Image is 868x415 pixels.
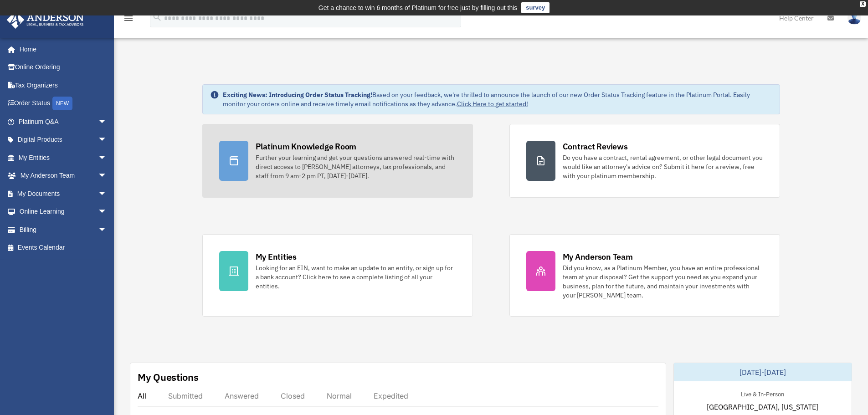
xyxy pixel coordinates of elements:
[457,100,528,108] a: Click Here to get started!
[374,391,408,400] div: Expedited
[223,91,372,99] strong: Exciting News: Introducing Order Status Tracking!
[98,113,116,131] span: arrow_drop_down
[860,1,866,7] div: close
[6,40,116,58] a: Home
[847,11,861,25] img: User Pic
[123,16,134,24] a: menu
[6,94,121,113] a: Order StatusNEW
[6,220,121,239] a: Billingarrow_drop_down
[98,149,116,167] span: arrow_drop_down
[674,363,852,381] div: [DATE]-[DATE]
[707,401,818,412] span: [GEOGRAPHIC_DATA], [US_STATE]
[202,234,473,317] a: My Entities Looking for an EIN, want to make an update to an entity, or sign up for a bank accoun...
[168,391,203,400] div: Submitted
[225,391,259,400] div: Answered
[521,2,550,13] a: survey
[138,370,199,384] div: My Questions
[123,13,134,24] i: menu
[281,391,305,400] div: Closed
[98,203,116,221] span: arrow_drop_down
[98,184,116,203] span: arrow_drop_down
[256,251,297,262] div: My Entities
[152,12,162,22] i: search
[6,113,121,131] a: Platinum Q&Aarrow_drop_down
[52,97,72,110] div: NEW
[563,263,763,300] div: Did you know, as a Platinum Member, you have an entire professional team at your disposal? Get th...
[223,90,772,108] div: Based on your feedback, we're thrilled to announce the launch of our new Order Status Tracking fe...
[202,124,473,198] a: Platinum Knowledge Room Further your learning and get your questions answered real-time with dire...
[256,141,357,152] div: Platinum Knowledge Room
[98,131,116,149] span: arrow_drop_down
[563,153,763,180] div: Do you have a contract, rental agreement, or other legal document you would like an attorney's ad...
[6,149,121,167] a: My Entitiesarrow_drop_down
[509,234,780,317] a: My Anderson Team Did you know, as a Platinum Member, you have an entire professional team at your...
[6,203,121,221] a: Online Learningarrow_drop_down
[509,124,780,198] a: Contract Reviews Do you have a contract, rental agreement, or other legal document you would like...
[6,239,121,257] a: Events Calendar
[138,391,146,400] div: All
[6,58,121,77] a: Online Ordering
[327,391,352,400] div: Normal
[98,220,116,239] span: arrow_drop_down
[734,389,791,398] div: Live & In-Person
[256,153,456,180] div: Further your learning and get your questions answered real-time with direct access to [PERSON_NAM...
[318,2,518,13] div: Get a chance to win 6 months of Platinum for free just by filling out this
[563,141,628,152] div: Contract Reviews
[6,131,121,149] a: Digital Productsarrow_drop_down
[256,263,456,291] div: Looking for an EIN, want to make an update to an entity, or sign up for a bank account? Click her...
[4,11,87,29] img: Anderson Advisors Platinum Portal
[6,76,121,94] a: Tax Organizers
[6,184,121,203] a: My Documentsarrow_drop_down
[98,167,116,185] span: arrow_drop_down
[6,167,121,185] a: My Anderson Teamarrow_drop_down
[563,251,633,262] div: My Anderson Team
